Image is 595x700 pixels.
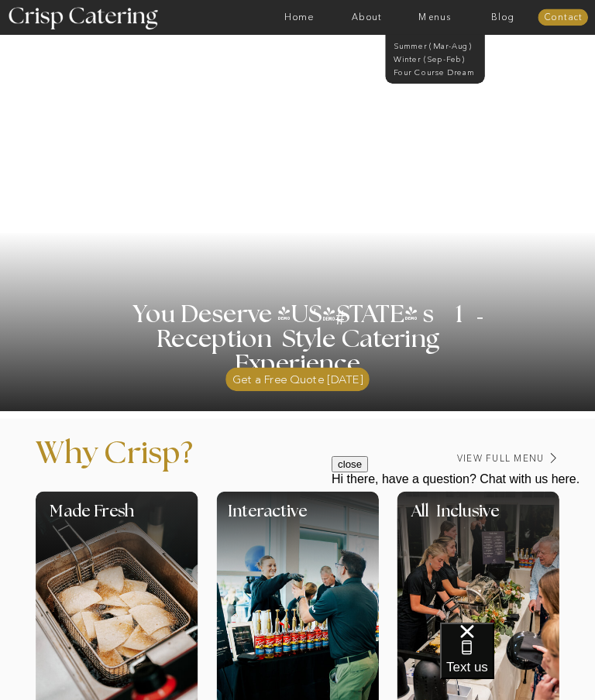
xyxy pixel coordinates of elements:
[332,456,595,642] iframe: podium webchat widget prompt
[401,12,469,22] a: Menus
[457,291,486,348] h3: '
[394,53,475,63] a: Winter (Sep-Feb)
[538,13,588,23] a: Contact
[36,438,302,484] p: Why Crisp?
[440,623,595,700] iframe: podium webchat widget bubble
[333,12,401,22] a: About
[98,303,497,377] h1: You Deserve [US_STATE] s 1 Reception Style Catering Experience
[295,303,335,328] h3: '
[387,454,545,463] a: View Full Menu
[228,504,440,534] h1: Interactive
[394,67,483,76] a: Four Course Dream
[225,362,370,391] a: Get a Free Quote [DATE]
[313,308,370,337] h3: #
[265,12,333,22] a: Home
[469,12,537,22] a: Blog
[50,504,232,534] h1: Made Fresh
[394,40,483,50] a: Summer (Mar-Aug)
